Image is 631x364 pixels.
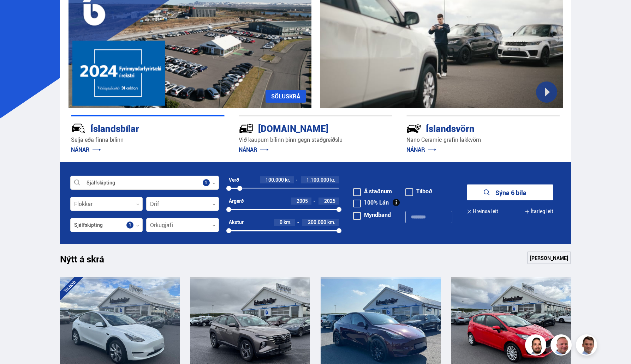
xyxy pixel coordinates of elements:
[467,204,498,219] button: Hreinsa leit
[353,212,391,218] label: Myndband
[266,90,306,103] a: SÖLUSKRÁ
[353,188,392,194] label: Á staðnum
[406,136,560,144] p: Nano Ceramic grafín lakkvörn
[577,335,598,357] img: FbJEzSuNWCJXmdc-.webp
[308,219,326,225] span: 200.000
[406,121,421,136] img: -Svtn6bYgwAsiwNX.svg
[229,219,244,225] div: Akstur
[405,188,432,194] label: Tilboð
[239,121,254,136] img: tr5P-W3DuiFaO7aO.svg
[6,3,27,24] button: Opna LiveChat spjallviðmót
[285,177,290,183] span: kr.
[71,122,200,134] div: Íslandsbílar
[71,121,86,136] img: JRvxyua_JYH6wB4c.svg
[297,198,308,204] span: 2005
[406,122,535,134] div: Íslandsvörn
[467,184,553,200] button: Sýna 6 bíla
[306,176,329,183] span: 1.100.000
[525,204,553,219] button: Ítarleg leit
[353,200,389,205] label: 100% Lán
[60,254,117,268] h1: Nýtt á skrá
[239,136,392,144] p: Við kaupum bílinn þinn gegn staðgreiðslu
[239,122,367,134] div: [DOMAIN_NAME]
[266,176,284,183] span: 100.000
[229,177,239,183] div: Verð
[327,219,335,225] span: km.
[406,146,436,153] a: NÁNAR
[229,198,244,204] div: Árgerð
[284,219,292,225] span: km.
[239,146,269,153] a: NÁNAR
[527,251,571,264] a: [PERSON_NAME]
[552,335,573,357] img: siFngHWaQ9KaOqBr.png
[324,198,335,204] span: 2025
[330,177,335,183] span: kr.
[280,219,282,225] span: 0
[526,335,547,357] img: nhp88E3Fdnt1Opn2.png
[71,136,225,144] p: Selja eða finna bílinn
[71,146,101,153] a: NÁNAR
